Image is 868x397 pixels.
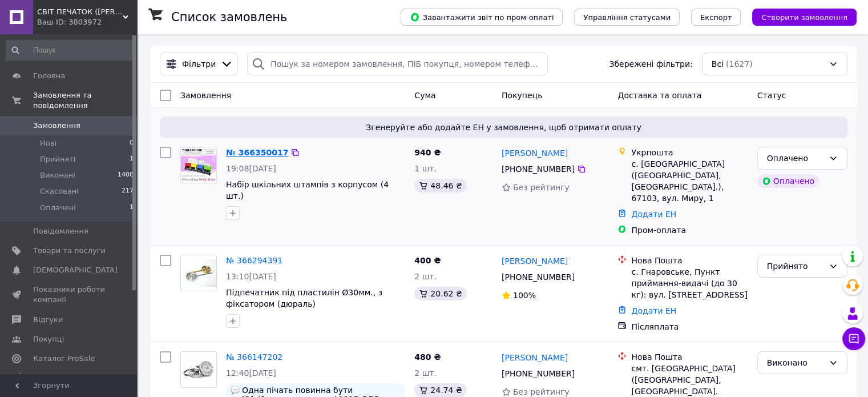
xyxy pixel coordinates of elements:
div: Виконано [767,356,824,369]
button: Управління статусами [574,9,680,26]
span: 940 ₴ [414,148,441,157]
a: Додати ЕН [631,210,676,219]
h1: Список замовлень [171,10,287,24]
a: Фото товару [180,351,217,388]
div: [PHONE_NUMBER] [499,269,577,285]
button: Створити замовлення [752,9,857,26]
span: Статус [757,91,786,100]
span: Відгуки [33,315,63,325]
a: Набір шкільних штампів з корпусом (4 шт.) [226,180,389,200]
span: 480 ₴ [414,352,441,362]
span: Фільтри [182,58,216,70]
img: Фото товару [181,352,216,387]
a: № 366147202 [226,352,282,362]
div: Укрпошта [631,147,748,158]
div: с. [GEOGRAPHIC_DATA] ([GEOGRAPHIC_DATA], [GEOGRAPHIC_DATA].), 67103, вул. Миру, 1 [631,158,748,204]
span: 1 [130,154,134,165]
span: Оплачені [40,203,76,213]
span: 1 [130,203,134,213]
span: Експорт [700,13,732,22]
span: Аналітика [33,373,72,383]
div: [PHONE_NUMBER] [499,161,577,177]
span: Каталог ProSale [33,354,95,364]
div: Післяплата [631,321,748,332]
span: 217 [122,186,134,197]
button: Завантажити звіт по пром-оплаті [401,9,563,26]
span: Без рейтингу [513,387,570,396]
span: 0 [130,138,134,149]
span: Прийняті [40,154,75,165]
span: Скасовані [40,186,79,197]
span: Створити замовлення [761,13,847,22]
img: :speech_balloon: [231,386,240,395]
span: Покупці [33,334,64,344]
span: 12:40[DATE] [226,368,276,378]
span: Управління статусами [583,13,671,22]
img: Фото товару [181,147,216,183]
div: с. Гнаровське, Пункт приймання-видачі (до 30 кг): вул. [STREET_ADDRESS] [631,266,748,300]
button: Чат з покупцем [842,327,865,350]
span: 19:08[DATE] [226,164,276,173]
span: Завантажити звіт по пром-оплаті [410,12,554,22]
a: [PERSON_NAME] [502,147,568,159]
span: 100% [513,291,536,300]
span: Замовлення та повідомлення [33,90,137,111]
a: [PERSON_NAME] [502,255,568,267]
div: Пром-оплата [631,224,748,236]
span: СВІТ ПЕЧАТОК (ФОП Коваленко Є.С.) [37,7,123,17]
div: Ваш ID: 3803972 [37,17,137,27]
span: Головна [33,71,65,81]
span: Замовлення [33,121,80,131]
span: Без рейтингу [513,183,570,192]
div: Оплачено [767,152,824,165]
span: Згенеруйте або додайте ЕН у замовлення, щоб отримати оплату [164,122,843,133]
span: Всі [712,58,724,70]
div: Прийнято [767,260,824,272]
span: Виконані [40,170,75,181]
a: Фото товару [180,147,217,183]
a: № 366350017 [226,148,288,157]
span: Показники роботи компанії [33,284,106,305]
span: Збережені фільтри: [609,58,692,70]
a: Підпечатник під пластилін Ø30мм., з фіксатором (дюраль) [226,288,382,308]
span: Покупець [502,91,542,100]
div: 24.74 ₴ [414,383,466,397]
span: Замовлення [180,91,231,100]
a: [PERSON_NAME] [502,352,568,363]
span: [DEMOGRAPHIC_DATA] [33,265,118,275]
span: Товари та послуги [33,246,106,256]
img: Фото товару [181,259,216,286]
div: 20.62 ₴ [414,287,466,300]
span: 400 ₴ [414,256,441,265]
a: Фото товару [180,255,217,291]
span: Cума [414,91,435,100]
span: Нові [40,138,56,149]
a: Додати ЕН [631,306,676,315]
a: № 366294391 [226,256,282,265]
span: (1627) [726,59,753,69]
div: Нова Пошта [631,351,748,363]
div: [PHONE_NUMBER] [499,366,577,382]
button: Експорт [691,9,741,26]
div: 48.46 ₴ [414,179,466,193]
span: Доставка та оплата [617,91,701,100]
div: Оплачено [757,174,819,188]
span: 2 шт. [414,272,437,281]
input: Пошук за номером замовлення, ПІБ покупця, номером телефону, Email, номером накладної [247,53,548,75]
span: 1408 [118,170,134,181]
a: Створити замовлення [741,12,857,21]
span: 13:10[DATE] [226,272,276,281]
input: Пошук [6,40,135,61]
span: Повідомлення [33,226,88,236]
div: Нова Пошта [631,255,748,266]
span: 1 шт. [414,164,437,173]
span: 2 шт. [414,368,437,378]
